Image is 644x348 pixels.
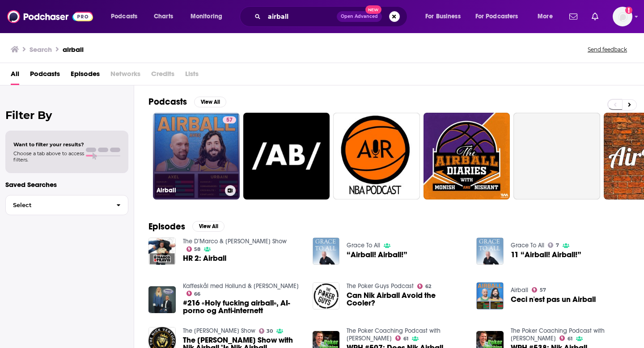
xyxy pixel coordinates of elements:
[194,247,200,251] span: 58
[223,116,236,123] a: 57
[191,10,222,23] span: Monitoring
[71,67,100,85] a: Episodes
[183,299,302,314] a: #216 «Holy fucking airball», AI-porno og Anti-internett
[186,246,201,252] a: 58
[186,291,201,296] a: 66
[625,7,632,14] svg: Add a profile image
[148,286,176,314] img: #216 «Holy fucking airball», AI-porno og Anti-internett
[248,6,416,27] div: Search podcasts, credits, & more...
[259,328,273,334] a: 30
[63,45,84,54] h3: airball
[511,242,544,249] a: Grace To All
[365,5,381,14] span: New
[511,327,605,342] a: The Poker Coaching Podcast with Jonathan Little
[613,7,632,26] button: Show profile menu
[613,7,632,26] span: Logged in as NicolaLynch
[511,251,581,259] a: 11 “Airball! Airball!”
[588,9,602,24] a: Show notifications dropdown
[568,337,572,341] span: 61
[395,335,408,341] a: 61
[5,109,128,122] h2: Filter By
[154,10,173,23] span: Charts
[183,282,299,290] a: Kaffeskål med Hollund & Krogh
[153,113,240,199] a: 57Airball
[341,14,378,19] span: Open Advanced
[183,327,255,335] a: The Nick Vertucci Show
[148,96,226,107] a: PodcastsView All
[30,67,60,85] a: Podcasts
[264,9,337,24] input: Search podcasts, credits, & more...
[184,9,234,24] button: open menu
[11,67,19,85] a: All
[30,45,52,54] h3: Search
[347,251,407,259] a: “Airball! Airball!”
[148,238,176,265] img: HR 2: Airball
[194,292,200,296] span: 66
[347,282,414,290] a: The Poker Guys Podcast
[511,296,596,303] a: Ceci n'est pas un Airball
[110,67,140,85] span: Networks
[476,282,504,310] img: Ceci n'est pas un Airball
[183,238,287,245] a: The D’Marco & Travis Afternoon Show
[585,46,630,53] button: Send feedback
[559,335,572,341] a: 61
[532,287,546,293] a: 57
[613,7,632,26] img: User Profile
[566,9,581,24] a: Show notifications dropdown
[511,286,528,294] a: Airball
[5,195,128,215] button: Select
[540,288,546,292] span: 57
[425,10,461,23] span: For Business
[403,337,408,341] span: 61
[185,67,199,85] span: Lists
[157,187,221,194] h3: Airball
[111,10,137,23] span: Podcasts
[556,243,559,247] span: 7
[194,97,226,107] button: View All
[531,9,564,24] button: open menu
[151,67,174,85] span: Credits
[417,284,431,289] a: 62
[267,329,273,333] span: 30
[13,141,84,148] span: Want to filter your results?
[347,327,441,342] a: The Poker Coaching Podcast with Jonathan Little
[538,10,553,23] span: More
[476,238,504,265] img: 11 “Airball! Airball!”
[7,8,93,25] img: Podchaser - Follow, Share and Rate Podcasts
[419,9,472,24] button: open menu
[105,9,149,24] button: open menu
[148,96,187,107] h2: Podcasts
[337,11,382,22] button: Open AdvancedNew
[347,242,380,249] a: Grace To All
[192,221,225,232] button: View All
[6,202,109,208] span: Select
[347,292,466,307] a: Can Nik Airball Avoid the Cooler?
[425,284,431,289] span: 62
[548,242,559,248] a: 7
[183,255,226,262] a: HR 2: Airball
[148,221,225,232] a: EpisodesView All
[226,116,233,125] span: 57
[13,150,84,163] span: Choose a tab above to access filters.
[313,282,340,310] img: Can Nik Airball Avoid the Cooler?
[475,10,518,23] span: For Podcasters
[313,238,340,265] img: “Airball! Airball!”
[148,9,178,24] a: Charts
[470,9,531,24] button: open menu
[148,221,185,232] h2: Episodes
